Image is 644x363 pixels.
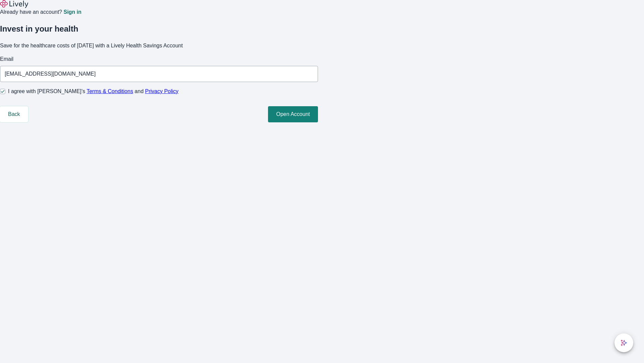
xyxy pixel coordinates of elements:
span: I agree with [PERSON_NAME]’s and [8,87,178,95]
a: Privacy Policy [145,88,179,94]
a: Terms & Conditions [87,88,133,94]
svg: Lively AI Assistant [621,339,627,346]
button: Open Account [268,106,318,122]
a: Sign in [63,9,81,15]
button: chat [614,333,633,352]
